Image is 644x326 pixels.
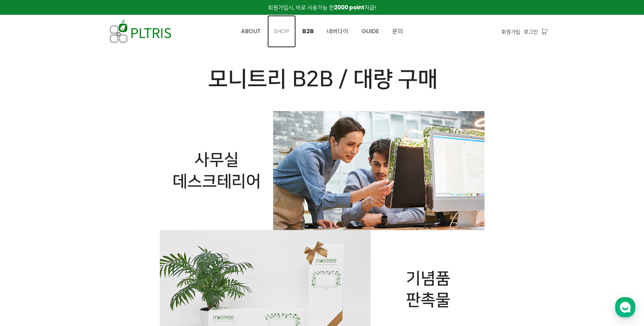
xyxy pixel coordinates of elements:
a: SHOP [267,15,296,48]
a: 네버다이 [320,15,355,48]
span: 회원가입시, 바로 사용가능 한 지급! [268,4,376,11]
a: ABOUT [235,15,267,48]
span: B2B [302,27,314,35]
span: 홈 [23,239,27,245]
a: 문의 [386,15,409,48]
span: 문의 [392,27,403,35]
span: SHOP [274,27,289,35]
strong: 2000 point [334,4,364,11]
a: 로그인 [524,28,538,36]
a: 홈 [2,229,48,247]
span: 대화 [66,240,75,246]
span: 설정 [111,239,120,245]
span: GUIDE [362,27,379,35]
span: 네버다이 [327,27,349,35]
a: 대화 [48,229,93,247]
a: GUIDE [355,15,386,48]
a: B2B [296,15,320,48]
a: 설정 [93,229,139,247]
span: ABOUT [241,27,261,35]
a: 회원가입 [501,28,520,36]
